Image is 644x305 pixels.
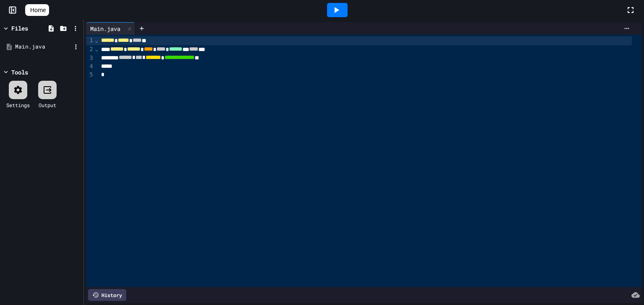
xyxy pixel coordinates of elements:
div: 4 [86,62,94,71]
div: 5 [86,71,94,79]
div: Main.java [15,43,71,51]
a: Home [25,4,49,16]
div: Files [11,24,28,33]
div: 2 [86,45,94,54]
span: Fold line [94,46,99,52]
span: Fold line [94,37,99,44]
div: Main.java [86,22,135,35]
div: Tools [11,68,28,77]
div: History [88,289,126,301]
div: Output [39,101,56,109]
div: Settings [6,101,30,109]
span: Home [30,6,46,14]
div: 3 [86,54,94,63]
div: Main.java [86,24,125,33]
div: 1 [86,36,94,45]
